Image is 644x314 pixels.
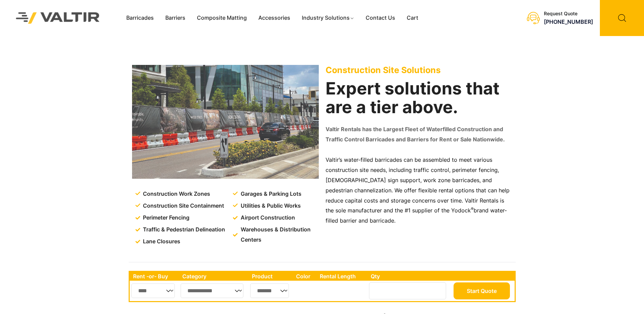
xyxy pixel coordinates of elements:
[141,237,180,247] span: Lane Closures
[160,13,191,23] a: Barriers
[326,79,512,117] h2: Expert solutions that are a tier above.
[239,189,301,199] span: Garages & Parking Lots
[454,282,510,299] button: Start Quote
[316,272,367,281] th: Rental Length
[367,272,452,281] th: Qty
[544,18,593,25] a: [PHONE_NUMBER]
[239,225,320,245] span: Warehouses & Distribution Centers
[121,13,160,23] a: Barricades
[471,206,474,211] sup: ®
[179,272,249,281] th: Category
[253,13,296,23] a: Accessories
[401,13,424,23] a: Cart
[544,11,593,17] div: Request Quote
[141,213,189,223] span: Perimeter Fencing
[239,201,301,211] span: Utilities & Public Works
[191,13,253,23] a: Composite Matting
[130,272,179,281] th: Rent -or- Buy
[293,272,316,281] th: Color
[141,189,210,199] span: Construction Work Zones
[326,155,512,226] p: Valtir’s water-filled barricades can be assembled to meet various construction site needs, includ...
[326,65,512,75] p: Construction Site Solutions
[141,225,225,235] span: Traffic & Pedestrian Delineation
[296,13,360,23] a: Industry Solutions
[7,3,109,32] img: Valtir Rentals
[141,201,224,211] span: Construction Site Containment
[326,124,512,145] p: Valtir Rentals has the Largest Fleet of Waterfilled Construction and Traffic Control Barricades a...
[239,213,295,223] span: Airport Construction
[249,272,293,281] th: Product
[360,13,401,23] a: Contact Us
